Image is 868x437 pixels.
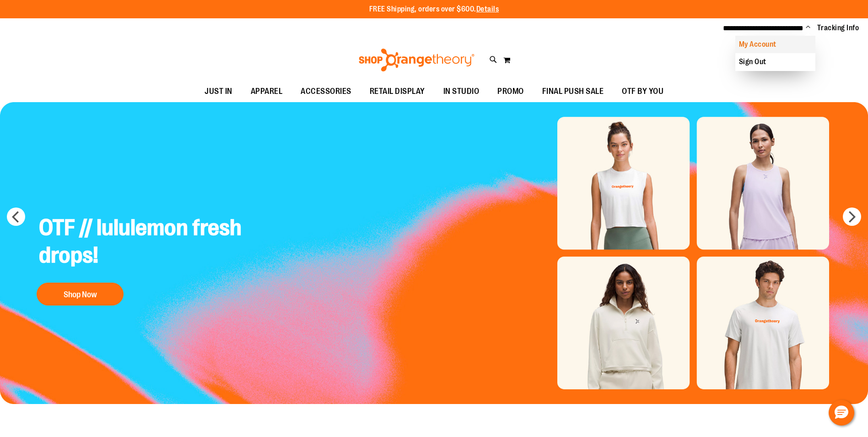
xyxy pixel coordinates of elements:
[32,207,249,310] a: OTF // lululemon fresh drops! Shop Now
[622,81,663,102] span: OTF BY YOU
[242,81,292,102] a: APPAREL
[195,81,242,102] a: JUST IN
[533,81,613,102] a: FINAL PUSH SALE
[476,5,499,13] a: Details
[488,81,533,102] a: PROMO
[361,81,434,102] a: RETAIL DISPLAY
[301,81,351,102] span: ACCESSORIES
[37,283,124,306] button: Shop Now
[205,81,232,102] span: JUST IN
[370,81,425,102] span: RETAIL DISPLAY
[542,81,604,102] span: FINAL PUSH SALE
[806,23,810,33] button: Account menu
[7,208,25,226] button: prev
[291,81,361,102] a: ACCESSORIES
[443,81,480,102] span: IN STUDIO
[817,23,859,33] a: Tracking Info
[357,49,476,71] img: Shop Orangetheory
[369,4,499,15] p: FREE Shipping, orders over $600.
[843,208,861,226] button: next
[251,81,283,102] span: APPAREL
[434,81,489,102] a: IN STUDIO
[497,81,524,102] span: PROMO
[32,207,249,278] h2: OTF // lululemon fresh drops!
[829,400,854,426] button: Hello, have a question? Let’s chat.
[735,36,815,53] a: My Account
[613,81,673,102] a: OTF BY YOU
[735,53,815,71] a: Sign Out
